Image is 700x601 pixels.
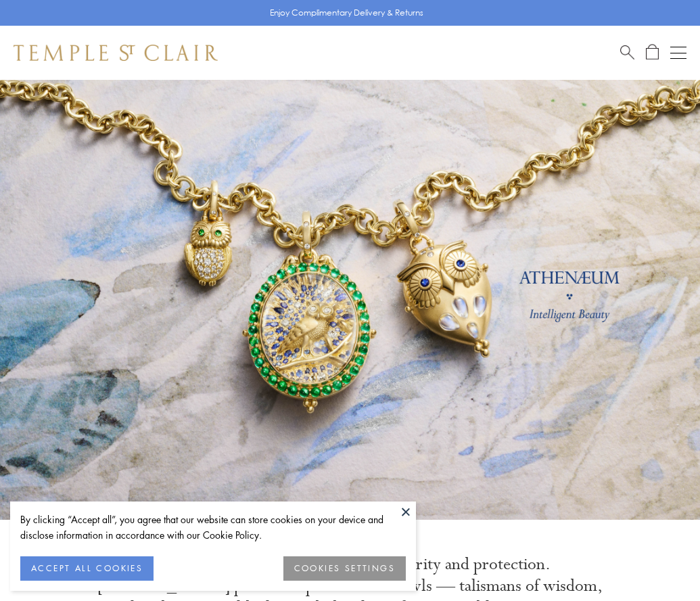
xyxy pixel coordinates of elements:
[620,44,634,61] a: Search
[646,44,659,61] a: Open Shopping Bag
[270,6,423,20] p: Enjoy Complimentary Delivery & Returns
[20,556,154,581] button: ACCEPT ALL COOKIES
[20,512,406,543] div: By clicking “Accept all”, you agree that our website can store cookies on your device and disclos...
[14,45,218,61] img: Temple St. Clair
[283,556,406,581] button: COOKIES SETTINGS
[670,45,686,61] button: Open navigation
